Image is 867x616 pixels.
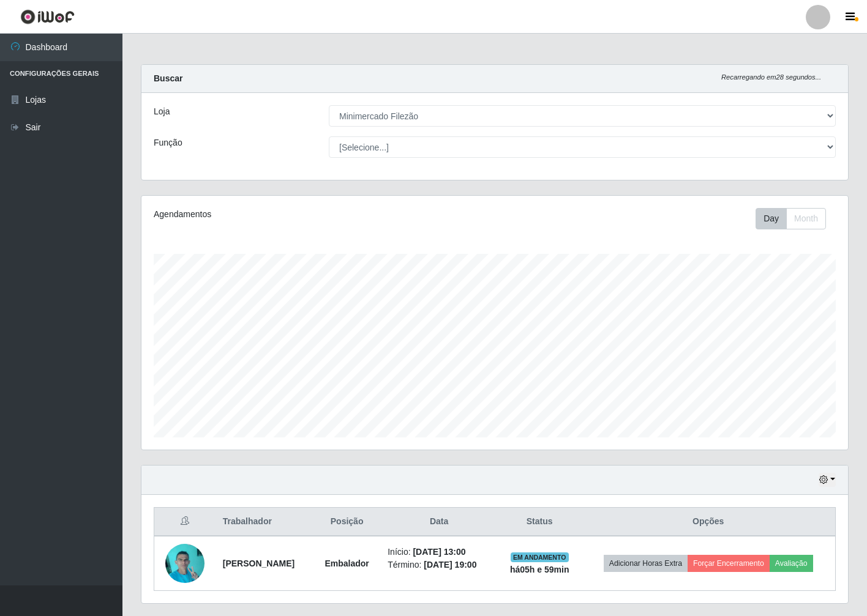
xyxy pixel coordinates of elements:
strong: há 05 h e 59 min [510,565,569,574]
label: Loja [154,105,170,118]
img: CoreUI Logo [20,9,75,24]
th: Data [380,508,498,536]
time: [DATE] 13:00 [413,547,465,557]
div: Agendamentos [154,208,427,221]
button: Avaliação [770,555,813,572]
i: Recarregando em 28 segundos... [721,73,821,81]
button: Forçar Encerramento [688,555,770,572]
div: Toolbar with button groups [756,208,836,229]
th: Posição [313,508,380,536]
button: Month [786,208,826,229]
span: EM ANDAMENTO [511,552,569,562]
label: Função [154,136,182,149]
button: Day [756,208,787,229]
th: Trabalhador [216,508,313,536]
button: Adicionar Horas Extra [604,555,688,572]
img: 1699884729750.jpeg [165,537,205,589]
strong: Embalador [325,558,369,568]
strong: Buscar [154,73,182,83]
th: Opções [581,508,835,536]
li: Término: [388,558,490,571]
strong: [PERSON_NAME] [223,558,295,568]
div: First group [756,208,826,229]
time: [DATE] 19:00 [424,560,476,570]
th: Status [498,508,582,536]
li: Início: [388,546,490,558]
